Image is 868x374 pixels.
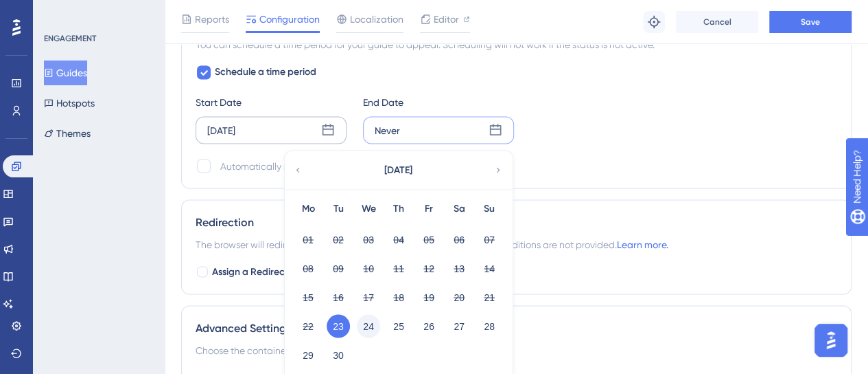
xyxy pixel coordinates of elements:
[44,60,87,85] button: Guides
[323,200,353,217] div: Tu
[703,16,731,27] span: Cancel
[417,285,441,309] button: 19
[207,122,235,138] div: [DATE]
[32,3,86,20] span: Need Help?
[357,285,380,309] button: 17
[387,314,410,338] button: 25
[327,256,350,280] button: 09
[196,320,837,336] div: Advanced Settings
[387,256,410,280] button: 11
[363,94,514,111] div: End Date
[414,200,444,217] div: Fr
[434,11,459,27] span: Editor
[617,239,668,250] a: Learn more.
[296,228,320,251] button: 01
[196,236,668,252] span: The browser will redirect to the “Redirection URL” when the Targeting Conditions are not provided.
[293,200,323,217] div: Mo
[384,162,412,178] span: [DATE]
[676,11,758,33] button: Cancel
[357,228,380,251] button: 03
[474,200,504,217] div: Su
[810,320,852,361] iframe: UserGuiding AI Assistant Launcher
[327,314,350,338] button: 23
[387,285,410,309] button: 18
[195,11,229,27] span: Reports
[350,11,403,27] span: Localization
[447,285,471,309] button: 20
[478,256,501,280] button: 14
[329,156,467,184] button: [DATE]
[44,121,91,146] button: Themes
[769,11,852,33] button: Save
[296,285,320,309] button: 15
[384,200,414,217] div: Th
[478,228,501,251] button: 07
[327,285,350,309] button: 16
[353,200,384,217] div: We
[212,263,320,280] span: Assign a Redirection URL
[447,228,471,251] button: 06
[444,200,474,217] div: Sa
[327,343,350,366] button: 30
[296,256,320,280] button: 08
[196,94,347,111] div: Start Date
[357,256,380,280] button: 10
[44,91,95,115] button: Hotspots
[478,285,501,309] button: 21
[220,157,503,174] div: Automatically set as “Inactive” when the scheduled period is over.
[417,314,441,338] button: 26
[296,314,320,338] button: 22
[196,36,837,53] div: You can schedule a time period for your guide to appear. Scheduling will not work if the status i...
[196,342,837,358] div: Choose the container and theme for the guide.
[387,228,410,251] button: 04
[357,314,380,338] button: 24
[296,343,320,366] button: 29
[417,256,441,280] button: 12
[447,256,471,280] button: 13
[327,228,350,251] button: 02
[196,214,837,230] div: Redirection
[375,122,400,138] div: Never
[447,314,471,338] button: 27
[801,16,820,27] span: Save
[417,228,441,251] button: 05
[44,33,96,44] div: ENGAGEMENT
[478,314,501,338] button: 28
[259,11,320,27] span: Configuration
[215,64,316,80] span: Schedule a time period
